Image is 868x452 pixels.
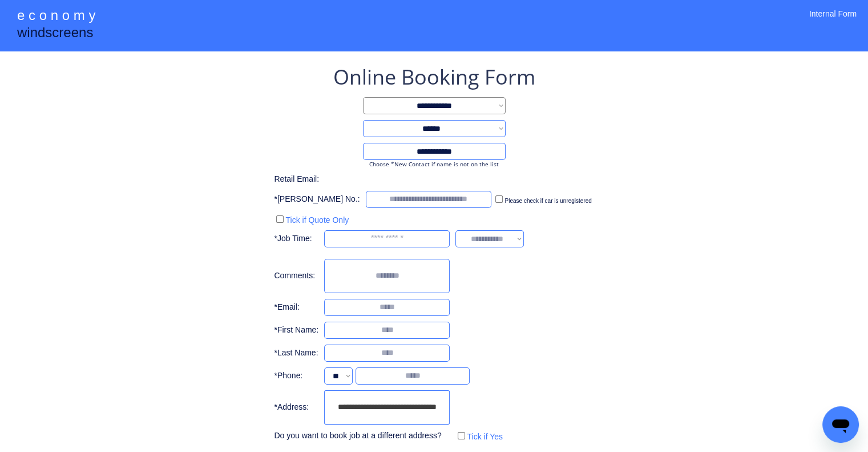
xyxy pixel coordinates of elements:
div: Retail Email: [274,174,331,185]
div: *Job Time: [274,233,318,245]
div: windscreens [17,23,93,45]
div: Do you want to book job at a different address? [274,430,450,442]
div: *Phone: [274,370,318,382]
label: Tick if Yes [467,432,503,441]
div: *[PERSON_NAME] No.: [274,194,360,205]
label: Please check if car is unregistered [504,198,591,204]
div: Comments: [274,270,318,282]
div: Choose *New Contact if name is not on the list [363,160,506,168]
div: Online Booking Form [333,63,535,91]
label: Tick if Quote Only [285,215,349,225]
div: *First Name: [274,325,318,336]
div: *Email: [274,302,318,313]
iframe: Button to launch messaging window [822,406,859,443]
div: e c o n o m y [17,6,95,27]
div: Internal Form [809,9,857,34]
div: *Address: [274,402,318,413]
div: *Last Name: [274,347,318,359]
